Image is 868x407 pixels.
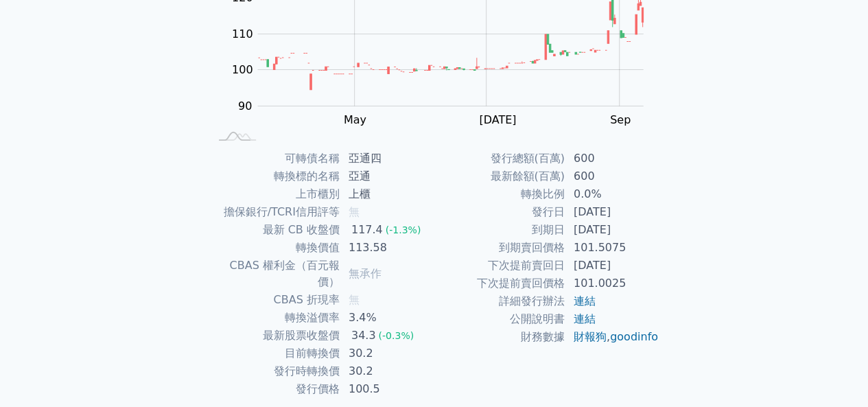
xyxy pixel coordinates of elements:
[340,150,434,167] td: 亞通四
[610,113,631,126] tspan: Sep
[209,345,340,362] td: 目前轉換價
[565,275,659,292] td: 101.0025
[209,362,340,380] td: 發行時轉換價
[434,167,565,185] td: 最新餘額(百萬)
[434,275,565,292] td: 下次提前賣回價格
[574,294,596,307] a: 連結
[209,167,340,185] td: 轉換標的名稱
[344,113,366,126] tspan: May
[209,203,340,221] td: 擔保銀行/TCRI信用評等
[340,362,434,380] td: 30.2
[574,330,607,343] a: 財報狗
[238,100,252,113] tspan: 90
[799,341,868,407] div: 聊天小工具
[209,380,340,398] td: 發行價格
[349,205,360,218] span: 無
[565,185,659,203] td: 0.0%
[434,257,565,275] td: 下次提前賣回日
[565,167,659,185] td: 600
[340,380,434,398] td: 100.5
[349,293,360,306] span: 無
[209,291,340,309] td: CBAS 折現率
[434,310,565,328] td: 公開說明書
[340,345,434,362] td: 30.2
[565,221,659,239] td: [DATE]
[349,327,379,344] div: 34.3
[434,328,565,346] td: 財務數據
[565,150,659,167] td: 600
[209,327,340,345] td: 最新股票收盤價
[434,185,565,203] td: 轉換比例
[434,221,565,239] td: 到期日
[340,309,434,327] td: 3.4%
[232,63,253,76] tspan: 100
[386,224,421,235] span: (-1.3%)
[565,203,659,221] td: [DATE]
[799,341,868,407] iframe: Chat Widget
[209,185,340,203] td: 上市櫃別
[434,203,565,221] td: 發行日
[349,222,386,238] div: 117.4
[209,257,340,291] td: CBAS 權利金（百元報價）
[209,309,340,327] td: 轉換溢價率
[340,185,434,203] td: 上櫃
[610,330,658,343] a: goodinfo
[565,239,659,257] td: 101.5075
[434,292,565,310] td: 詳細發行辦法
[209,221,340,239] td: 最新 CB 收盤價
[349,267,382,280] span: 無承作
[434,150,565,167] td: 發行總額(百萬)
[479,113,516,126] tspan: [DATE]
[574,312,596,325] a: 連結
[209,150,340,167] td: 可轉債名稱
[340,167,434,185] td: 亞通
[209,239,340,257] td: 轉換價值
[340,239,434,257] td: 113.58
[378,330,414,341] span: (-0.3%)
[565,328,659,346] td: ,
[565,257,659,275] td: [DATE]
[232,27,253,40] tspan: 110
[434,239,565,257] td: 到期賣回價格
